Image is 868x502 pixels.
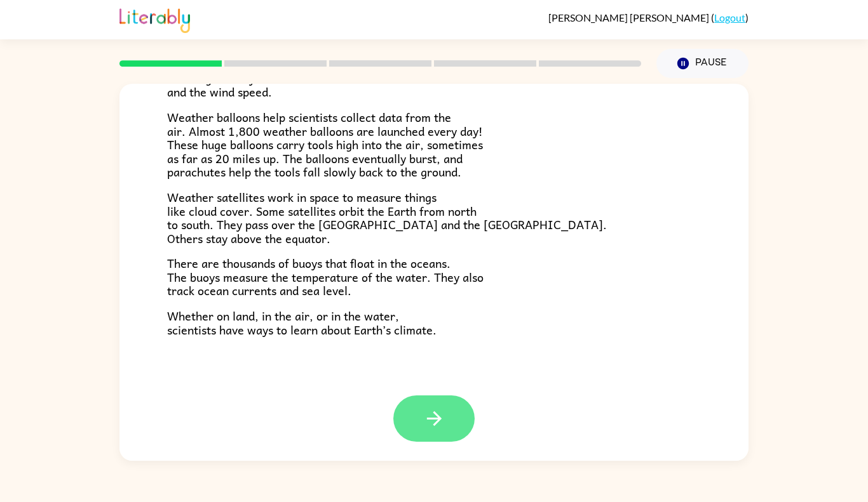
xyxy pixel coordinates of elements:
[548,11,749,23] div: ( )
[714,11,745,23] a: Logout
[119,5,190,33] img: Literably
[656,49,749,78] button: Pause
[167,108,483,181] span: Weather balloons help scientists collect data from the air. Almost 1,800 weather balloons are lau...
[167,307,437,339] span: Whether on land, in the air, or in the water, scientists have ways to learn about Earth’s climate.
[167,254,484,300] span: There are thousands of buoys that float in the oceans. The buoys measure the temperature of the w...
[548,11,711,23] span: [PERSON_NAME] [PERSON_NAME]
[167,188,607,248] span: Weather satellites work in space to measure things like cloud cover. Some satellites orbit the Ea...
